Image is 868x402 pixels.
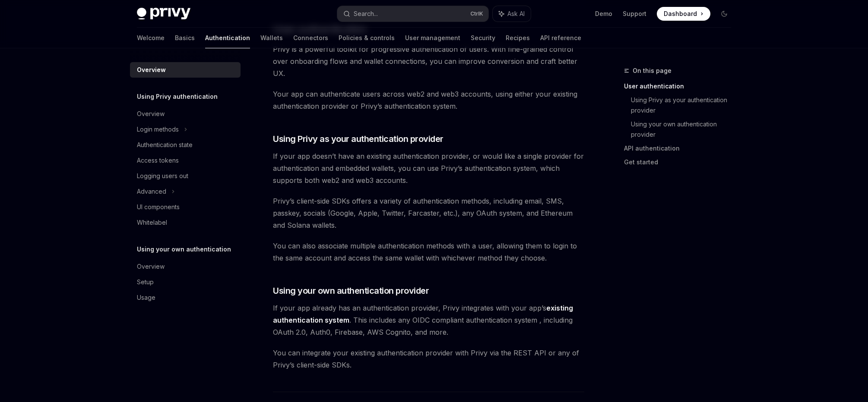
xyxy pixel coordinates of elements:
[137,140,193,150] div: Authentication state
[137,217,167,228] div: Whitelabel
[130,290,241,305] a: Usage
[717,7,731,21] button: Toggle dark mode
[137,28,165,48] a: Welcome
[273,88,584,112] span: Your app can authenticate users across web2 and web3 accounts, using either your existing authent...
[137,202,180,212] div: UI components
[624,141,738,155] a: API authentication
[471,28,495,48] a: Security
[273,150,584,186] span: If your app doesn’t have an existing authentication provider, or would like a single provider for...
[405,28,460,48] a: User management
[273,195,584,231] span: Privy’s client-side SDKs offers a variety of authentication methods, including email, SMS, passke...
[273,347,584,371] span: You can integrate your existing authentication provider with Privy via the REST API or any of Pri...
[130,168,241,184] a: Logging users out
[339,28,395,48] a: Policies & controls
[130,274,241,290] a: Setup
[137,109,165,119] div: Overview
[137,277,154,287] div: Setup
[631,93,738,117] a: Using Privy as your authentication provider
[540,28,581,48] a: API reference
[137,186,166,197] div: Advanced
[273,43,584,79] span: Privy is a powerful toolkit for progressive authentication of users. With fine-grained control ov...
[130,259,241,274] a: Overview
[273,285,429,297] span: Using your own authentication provider
[595,9,612,18] a: Demo
[273,240,584,264] span: You can also associate multiple authentication methods with a user, allowing them to login to the...
[354,9,378,19] div: Search...
[137,124,179,135] div: Login methods
[624,155,738,169] a: Get started
[175,28,195,48] a: Basics
[130,153,241,168] a: Access tokens
[205,28,250,48] a: Authentication
[137,65,166,75] div: Overview
[664,9,697,18] span: Dashboard
[137,91,218,102] h5: Using Privy authentication
[260,28,283,48] a: Wallets
[137,155,179,166] div: Access tokens
[657,7,710,21] a: Dashboard
[130,137,241,153] a: Authentication state
[470,10,483,17] span: Ctrl K
[293,28,328,48] a: Connectors
[130,62,241,78] a: Overview
[137,292,155,303] div: Usage
[273,302,584,338] span: If your app already has an authentication provider, Privy integrates with your app’s . This inclu...
[493,6,531,22] button: Ask AI
[337,6,488,22] button: Search...CtrlK
[137,171,188,181] div: Logging users out
[631,117,738,141] a: Using your own authentication provider
[130,215,241,230] a: Whitelabel
[506,28,530,48] a: Recipes
[624,79,738,93] a: User authentication
[130,199,241,215] a: UI components
[507,9,525,18] span: Ask AI
[130,106,241,122] a: Overview
[137,261,165,272] div: Overview
[273,133,444,145] span: Using Privy as your authentication provider
[623,9,646,18] a: Support
[137,244,231,254] h5: Using your own authentication
[137,8,190,20] img: dark logo
[633,66,672,76] span: On this page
